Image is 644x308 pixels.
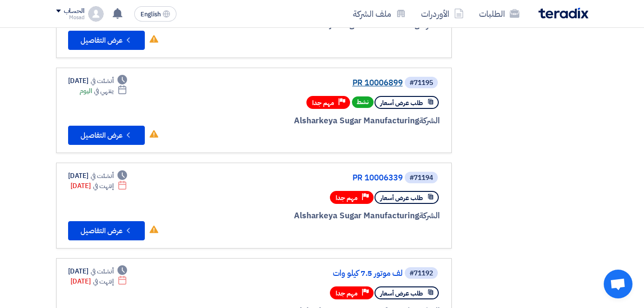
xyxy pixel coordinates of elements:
[410,80,433,86] div: #71195
[141,11,161,18] span: English
[91,76,114,86] span: أنشئت في
[211,79,403,87] a: PR 10006899
[419,115,440,127] span: الشركة
[88,6,104,22] img: profile_test.png
[410,270,433,277] div: #71192
[94,86,114,96] span: ينتهي في
[312,98,334,107] span: مهم جدا
[211,174,403,182] a: PR 10006339
[80,86,127,96] div: اليوم
[68,76,128,86] div: [DATE]
[380,193,423,202] span: طلب عرض أسعار
[419,210,440,222] span: الشركة
[336,289,358,298] span: مهم جدا
[93,181,114,191] span: إنتهت في
[604,270,632,298] div: Open chat
[410,175,433,181] div: #71194
[380,289,423,298] span: طلب عرض أسعار
[209,210,440,222] div: Alsharkeya Sugar Manufacturing
[91,171,114,181] span: أنشئت في
[68,126,145,145] button: عرض التفاصيل
[68,171,128,181] div: [DATE]
[68,221,145,240] button: عرض التفاصيل
[345,2,413,25] a: ملف الشركة
[413,2,471,25] a: الأوردرات
[352,96,374,108] span: نشط
[336,193,358,202] span: مهم جدا
[209,115,440,127] div: Alsharkeya Sugar Manufacturing
[91,266,114,276] span: أنشئت في
[64,7,84,15] div: الحساب
[70,276,128,286] div: [DATE]
[471,2,527,25] a: الطلبات
[56,15,84,20] div: Mosad
[93,276,114,286] span: إنتهت في
[380,98,423,107] span: طلب عرض أسعار
[211,269,403,278] a: لف موتور 7.5 كيلو وات
[539,8,588,19] img: Teradix logo
[70,181,128,191] div: [DATE]
[68,266,128,276] div: [DATE]
[68,31,145,50] button: عرض التفاصيل
[134,6,176,22] button: English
